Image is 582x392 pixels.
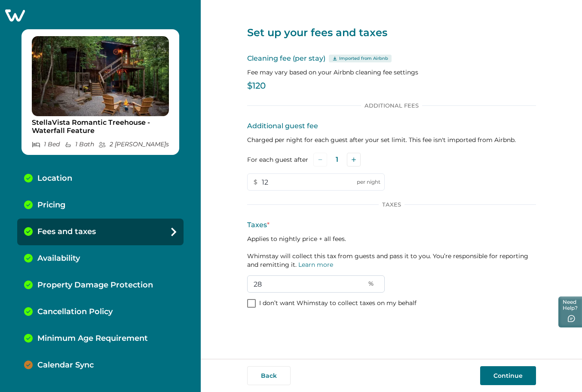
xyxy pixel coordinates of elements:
[379,201,404,208] p: Taxes
[247,53,536,64] p: Cleaning fee (per stay)
[336,155,338,164] p: 1
[247,155,308,164] label: For each guest after
[32,36,169,116] img: propertyImage_StellaVista Romantic Treehouse - Waterfall Feature
[247,82,536,90] p: $120
[339,55,388,62] p: Imported from Airbnb
[480,366,536,385] button: Continue
[37,281,153,290] p: Property Damage Protection
[37,174,72,183] p: Location
[98,141,169,148] p: 2 [PERSON_NAME] s
[37,334,148,343] p: Minimum Age Requirement
[37,227,96,237] p: Fees and taxes
[247,366,291,385] button: Back
[361,102,422,109] p: Additional Fees
[347,153,361,167] button: Add
[259,299,417,308] p: I don’t want Whimstay to collect taxes on my behalf
[247,26,536,40] p: Set up your fees and taxes
[247,235,536,269] p: Applies to nightly price + all fees. Whimstay will collect this tax from guests and pass it to yo...
[32,141,60,148] p: 1 Bed
[37,201,65,210] p: Pricing
[247,220,536,230] p: Taxes
[247,68,536,77] p: Fee may vary based on your Airbnb cleaning fee settings
[247,136,536,144] p: Charged per night for each guest after your set limit. This fee isn't imported from Airbnb.
[37,307,113,317] p: Cancellation Policy
[37,254,80,263] p: Availability
[64,141,94,148] p: 1 Bath
[32,118,169,135] p: StellaVista Romantic Treehouse - Waterfall Feature
[247,121,536,131] p: Additional guest fee
[313,153,327,167] button: Subtract
[37,361,94,370] p: Calendar Sync
[298,261,333,269] a: Learn more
